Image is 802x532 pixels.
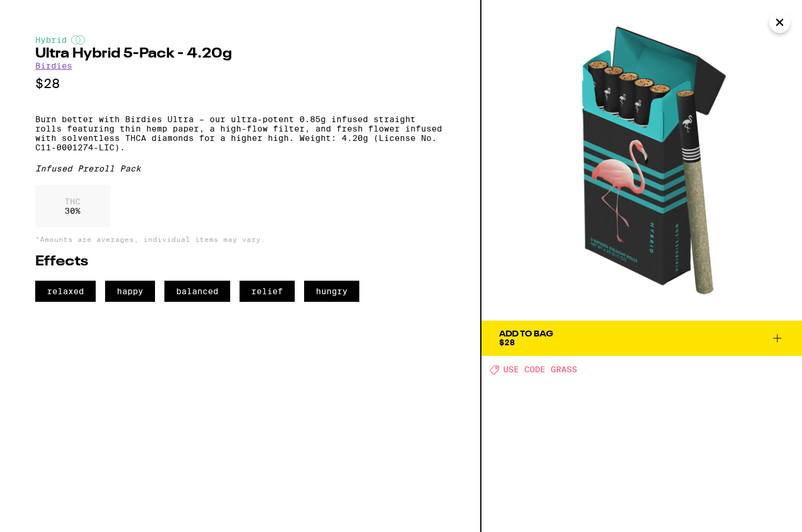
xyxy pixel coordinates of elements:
div: Hybrid [35,35,445,45]
span: relief [240,281,295,302]
span: balanced [164,281,230,302]
p: Burn better with Birdies Ultra – our ultra-potent 0.85g infused straight rolls featuring thin hem... [35,115,445,152]
div: Infused Preroll Pack [35,164,445,173]
p: *Amounts are averages, individual items may vary. [35,235,445,243]
button: Close [769,12,790,33]
p: THC [65,197,80,206]
span: USE CODE GRASS [503,365,577,375]
span: happy [105,281,155,302]
div: Add To Bag [499,330,553,338]
span: hungry [304,281,359,302]
div: 30 % [35,185,110,227]
span: relaxed [35,281,96,302]
a: Birdies [35,61,72,70]
span: $28 [499,338,515,347]
p: $28 [35,76,445,91]
h2: Effects [35,255,445,269]
h2: Ultra Hybrid 5-Pack - 4.20g [35,47,445,61]
img: hybridColor.svg [71,35,85,45]
button: Add To Bag$28 [481,321,802,356]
